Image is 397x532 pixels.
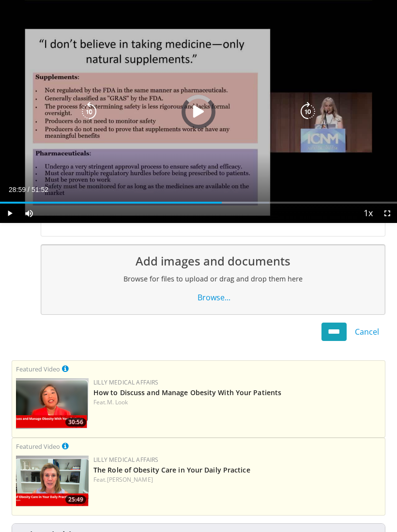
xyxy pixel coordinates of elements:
[378,204,397,223] button: Fullscreen
[93,456,159,464] a: Lilly Medical Affairs
[349,323,385,341] a: Cancel
[107,398,128,406] a: M. Look
[16,378,89,429] img: c98a6a29-1ea0-4bd5-8cf5-4d1e188984a7.png.150x105_q85_crop-smart_upscale.png
[16,456,89,506] a: 25:49
[31,186,48,193] span: 51:52
[9,186,26,193] span: 28:59
[49,252,377,270] h1: Add images and documents
[16,365,60,373] small: Featured Video
[93,378,159,386] a: Lilly Medical Affairs
[28,186,30,193] span: /
[16,442,60,451] small: Featured Video
[93,465,250,474] a: The Role of Obesity Care in Your Daily Practice
[93,475,381,484] div: Feat.
[16,456,89,506] img: e1208b6b-349f-4914-9dd7-f97803bdbf1d.png.150x105_q85_crop-smart_upscale.png
[358,204,378,223] button: Playback Rate
[19,204,39,223] button: Mute
[93,388,281,397] a: How to Discuss and Manage Obesity With Your Patients
[189,288,237,307] a: Browse...
[93,398,381,407] div: Feat.
[65,495,86,504] span: 25:49
[65,418,86,427] span: 30:56
[16,378,89,429] a: 30:56
[49,274,377,284] h2: Browse for files to upload or drag and drop them here
[107,475,153,484] a: [PERSON_NAME]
